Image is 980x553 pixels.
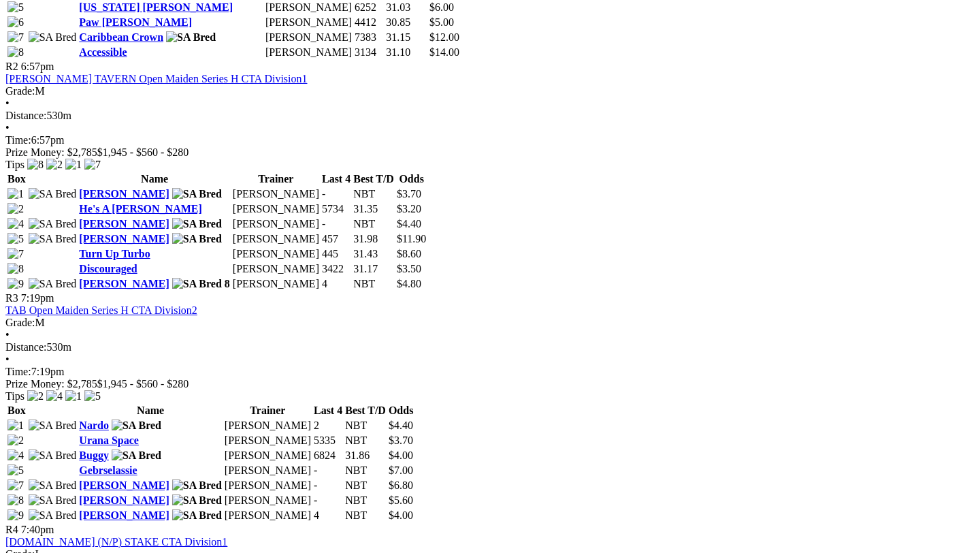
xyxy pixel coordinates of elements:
[224,449,312,462] td: [PERSON_NAME]
[7,188,24,200] img: 1
[353,262,395,276] td: 31.17
[7,405,26,416] span: Box
[29,218,77,230] img: SA Bred
[313,419,343,432] td: 2
[79,188,169,200] a: [PERSON_NAME]
[5,341,975,353] div: 530m
[5,97,10,109] span: •
[29,479,77,492] img: SA Bred
[97,146,189,158] span: $1,945 - $560 - $280
[232,187,320,201] td: [PERSON_NAME]
[29,509,77,522] img: SA Bred
[265,16,353,29] td: [PERSON_NAME]
[321,217,351,231] td: -
[29,449,77,462] img: SA Bred
[5,122,10,133] span: •
[172,233,222,245] img: SA Bred
[232,217,320,231] td: [PERSON_NAME]
[224,479,312,492] td: [PERSON_NAME]
[353,232,395,246] td: 31.98
[79,233,169,244] a: [PERSON_NAME]
[265,46,353,59] td: [PERSON_NAME]
[224,434,312,447] td: [PERSON_NAME]
[172,188,222,200] img: SA Bred
[65,159,82,171] img: 1
[321,277,351,291] td: 4
[7,46,24,59] img: 8
[5,378,975,390] div: Prize Money: $2,785
[172,218,222,230] img: SA Bred
[429,1,454,13] span: $6.00
[5,134,975,146] div: 6:57pm
[5,85,975,97] div: M
[232,202,320,216] td: [PERSON_NAME]
[7,263,24,275] img: 8
[397,278,421,289] span: $4.80
[46,159,63,171] img: 2
[344,509,387,522] td: NBT
[265,31,353,44] td: [PERSON_NAME]
[172,479,222,492] img: SA Bred
[97,378,189,390] span: $1,945 - $560 - $280
[5,366,975,378] div: 7:19pm
[313,494,343,507] td: -
[225,278,230,289] span: 8
[389,449,413,461] span: $4.00
[5,292,18,304] span: R3
[7,31,24,44] img: 7
[5,146,975,159] div: Prize Money: $2,785
[232,172,320,186] th: Trainer
[7,464,24,477] img: 5
[344,449,387,462] td: 31.86
[5,353,10,365] span: •
[389,479,413,491] span: $6.80
[21,292,54,304] span: 7:19pm
[27,159,44,171] img: 8
[79,449,109,461] a: Buggy
[313,449,343,462] td: 6824
[224,464,312,477] td: [PERSON_NAME]
[5,304,197,316] a: TAB Open Maiden Series H CTA Division2
[265,1,353,14] td: [PERSON_NAME]
[429,16,454,28] span: $5.00
[5,159,24,170] span: Tips
[344,404,387,417] th: Best T/D
[27,390,44,402] img: 2
[321,202,351,216] td: 5734
[354,16,384,29] td: 4412
[397,233,426,244] span: $11.90
[353,187,395,201] td: NBT
[353,247,395,261] td: 31.43
[7,509,24,522] img: 9
[344,434,387,447] td: NBT
[388,404,414,417] th: Odds
[7,218,24,230] img: 4
[389,494,413,506] span: $5.60
[5,524,18,535] span: R4
[389,509,413,521] span: $4.00
[166,31,216,44] img: SA Bred
[112,449,161,462] img: SA Bred
[397,218,421,230] span: $4.40
[397,263,421,274] span: $3.50
[21,61,54,72] span: 6:57pm
[232,247,320,261] td: [PERSON_NAME]
[389,464,413,476] span: $7.00
[385,31,427,44] td: 31.15
[232,232,320,246] td: [PERSON_NAME]
[313,464,343,477] td: -
[79,494,169,506] a: [PERSON_NAME]
[389,420,413,431] span: $4.40
[353,172,395,186] th: Best T/D
[79,203,201,215] a: He's A [PERSON_NAME]
[5,85,35,97] span: Grade:
[313,434,343,447] td: 5335
[79,1,233,13] a: [US_STATE] [PERSON_NAME]
[353,277,395,291] td: NBT
[396,172,427,186] th: Odds
[21,524,54,535] span: 7:40pm
[79,248,150,259] a: Turn Up Turbo
[7,449,24,462] img: 4
[353,217,395,231] td: NBT
[79,16,192,28] a: Paw [PERSON_NAME]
